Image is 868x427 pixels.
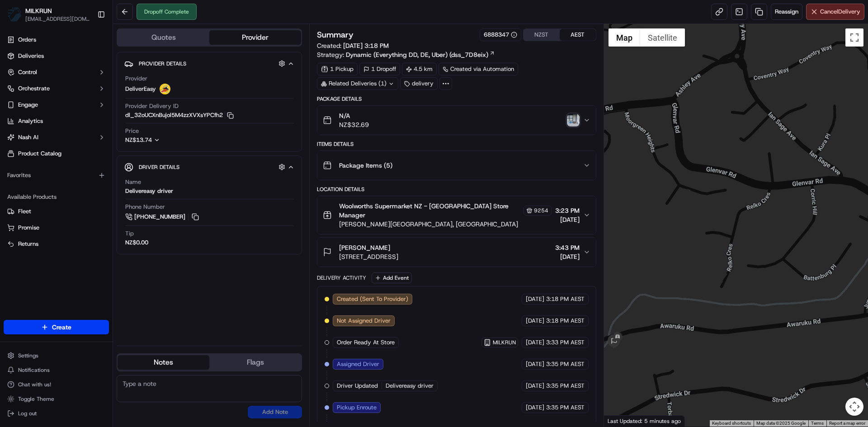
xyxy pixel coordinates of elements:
[18,410,37,417] span: Log out
[317,141,596,148] div: Items Details
[317,106,595,135] button: N/ANZ$32.69photo_proof_of_delivery image
[18,366,50,374] span: Notifications
[820,8,860,16] span: Cancel Delivery
[25,6,52,15] button: MILKRUN
[811,421,824,426] a: Terms (opens in new tab)
[339,243,390,252] span: [PERSON_NAME]
[118,355,209,370] button: Notes
[372,272,412,283] button: Add Event
[18,207,31,216] span: Fleet
[339,202,521,220] span: Woolworths Supermarket NZ - [GEOGRAPHIC_DATA] Store Manager
[4,237,109,251] button: Returns
[7,240,105,248] a: Returns
[18,52,44,60] span: Deliveries
[209,355,301,370] button: Flags
[806,4,864,20] button: CancelDelivery
[546,295,585,303] span: 3:18 PM AEST
[526,360,544,368] span: [DATE]
[125,187,173,195] div: Delivereasy driver
[4,190,109,204] div: Available Products
[567,114,580,127] button: photo_proof_of_delivery image
[484,31,517,39] button: 6888347
[317,77,398,90] div: Related Deliveries (1)
[139,164,179,171] span: Driver Details
[317,238,595,267] button: [PERSON_NAME][STREET_ADDRESS]3:43 PM[DATE]
[4,393,109,405] button: Toggle Theme
[124,160,294,174] button: Driver Details
[845,28,863,47] button: Toggle fullscreen view
[18,68,37,76] span: Control
[125,212,200,222] a: [PHONE_NUMBER]
[209,30,301,45] button: Provider
[18,224,39,232] span: Promise
[18,381,51,388] span: Chat with us!
[337,382,378,390] span: Driver Updated
[25,15,90,23] button: [EMAIL_ADDRESS][DOMAIN_NAME]
[546,404,585,412] span: 3:35 PM AEST
[317,196,595,234] button: Woolworths Supermarket NZ - [GEOGRAPHIC_DATA] Store Manager9254[PERSON_NAME][GEOGRAPHIC_DATA], [G...
[125,136,152,144] span: NZ$13.74
[524,29,560,41] button: NZST
[317,151,595,180] button: Package Items (5)
[125,75,147,83] span: Provider
[546,382,585,390] span: 3:35 PM AEST
[346,50,495,59] a: Dynamic (Everything DD, DE, Uber) (dss_7D8eix)
[546,317,585,325] span: 3:18 PM AEST
[4,168,109,183] div: Favorites
[4,378,109,391] button: Chat with us!
[160,84,170,94] img: delivereasy_logo.png
[339,252,398,261] span: [STREET_ADDRESS]
[439,63,518,75] div: Created via Automation
[7,7,22,22] img: MILKRUN
[526,338,544,347] span: [DATE]
[359,63,400,75] div: 1 Dropoff
[4,33,109,47] a: Orders
[555,215,580,224] span: [DATE]
[18,395,54,403] span: Toggle Theme
[4,146,109,161] a: Product Catalog
[125,102,179,110] span: Provider Delivery ID
[317,63,358,75] div: 1 Pickup
[317,41,389,50] span: Created:
[526,295,544,303] span: [DATE]
[640,28,685,47] button: Show satellite imagery
[18,117,43,125] span: Analytics
[125,239,148,247] div: NZ$0.00
[346,50,488,59] span: Dynamic (Everything DD, DE, Uber) (dss_7D8eix)
[4,364,109,376] button: Notifications
[4,407,109,420] button: Log out
[771,4,802,20] button: Reassign
[526,404,544,412] span: [DATE]
[339,120,369,129] span: NZ$32.69
[339,220,551,229] span: [PERSON_NAME][GEOGRAPHIC_DATA], [GEOGRAPHIC_DATA]
[493,339,516,346] span: MILKRUN
[337,360,379,368] span: Assigned Driver
[18,150,61,158] span: Product Catalog
[4,204,109,219] button: Fleet
[560,29,596,41] button: AEST
[7,224,105,232] a: Promise
[337,338,395,347] span: Order Ready At Store
[4,221,109,235] button: Promise
[18,36,36,44] span: Orders
[555,206,580,215] span: 3:23 PM
[125,203,165,211] span: Phone Number
[125,230,134,238] span: Tip
[402,63,437,75] div: 4.5 km
[4,65,109,80] button: Control
[18,352,38,359] span: Settings
[4,349,109,362] button: Settings
[125,178,141,186] span: Name
[606,415,636,427] a: Open this area in Google Maps (opens a new window)
[18,133,38,141] span: Nash AI
[845,398,863,416] button: Map camera controls
[337,317,391,325] span: Not Assigned Driver
[400,77,438,90] div: delivery
[118,30,209,45] button: Quotes
[337,295,408,303] span: Created (Sent To Provider)
[555,243,580,252] span: 3:43 PM
[606,415,636,427] img: Google
[756,421,806,426] span: Map data ©2025 Google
